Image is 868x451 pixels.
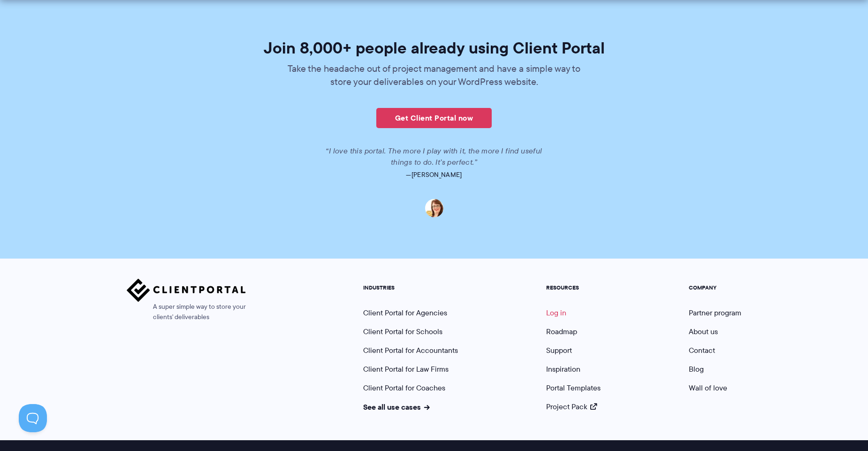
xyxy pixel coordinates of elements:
a: Project Pack [546,401,597,412]
iframe: Toggle Customer Support [19,404,47,432]
a: Client Portal for Agencies [363,307,447,318]
a: Client Portal for Schools [363,326,442,337]
a: Inspiration [546,364,580,375]
p: “I love this portal. The more I play with it, the more I find useful things to do. It’s perfect.” [314,145,554,168]
a: About us [689,326,718,337]
a: Partner program [689,307,741,318]
a: Client Portal for Accountants [363,345,458,356]
h2: Join 8,000+ people already using Client Portal [171,40,698,56]
p: —[PERSON_NAME] [171,168,698,181]
a: Log in [546,307,566,318]
a: Roadmap [546,326,577,337]
a: Portal Templates [546,382,601,393]
a: Wall of love [689,382,727,393]
a: See all use cases [363,401,430,413]
a: Get Client Portal now [376,108,492,128]
a: Contact [689,345,715,356]
h5: RESOURCES [546,284,601,291]
p: Take the headache out of project management and have a simple way to store your deliverables on y... [282,62,586,88]
span: A super simple way to store your clients' deliverables [127,302,246,322]
a: Support [546,345,572,356]
a: Client Portal for Coaches [363,382,445,393]
h5: INDUSTRIES [363,284,458,291]
h5: COMPANY [689,284,741,291]
a: Client Portal for Law Firms [363,364,449,375]
a: Blog [689,364,704,375]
